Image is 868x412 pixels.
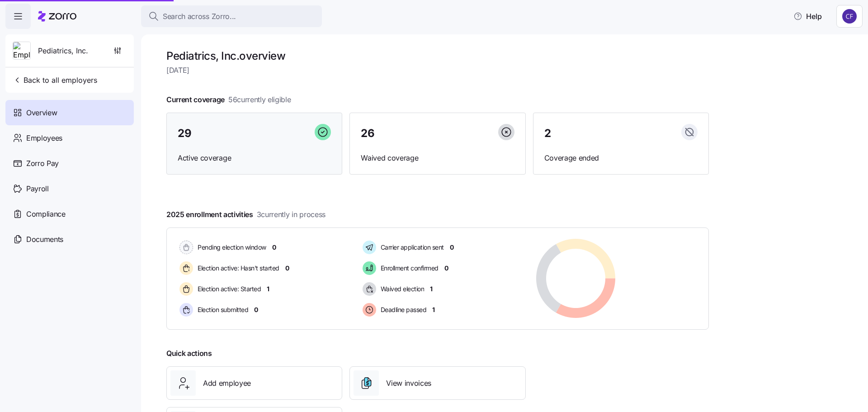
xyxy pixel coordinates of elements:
[13,42,30,60] img: Employer logo
[26,183,49,194] span: Payroll
[5,151,134,176] a: Zorro Pay
[285,264,289,273] span: 0
[203,378,251,389] span: Add employee
[26,158,59,169] span: Zorro Pay
[166,209,325,220] span: 2025 enrollment activities
[361,152,514,164] span: Waived coverage
[444,264,448,273] span: 0
[793,11,822,22] span: Help
[195,284,261,294] span: Election active: Started
[166,348,212,359] span: Quick actions
[450,243,454,252] span: 0
[267,284,269,294] span: 1
[26,234,63,245] span: Documents
[361,128,374,139] span: 26
[272,243,276,252] span: 0
[378,264,439,273] span: Enrollment confirmed
[786,7,829,25] button: Help
[26,107,57,118] span: Overview
[9,71,101,89] button: Back to all employers
[378,243,444,252] span: Carrier application sent
[5,176,134,201] a: Payroll
[166,49,709,63] h1: Pediatrics, Inc. overview
[842,9,857,24] img: 7d4a9558da78dc7654dde66b79f71a2e
[254,305,258,314] span: 0
[38,45,88,57] span: Pediatrics, Inc.
[5,125,134,151] a: Employees
[178,152,331,164] span: Active coverage
[13,75,97,85] span: Back to all employers
[166,94,291,105] span: Current coverage
[166,65,709,76] span: [DATE]
[26,208,66,220] span: Compliance
[178,128,191,139] span: 29
[378,284,425,294] span: Waived election
[378,305,427,314] span: Deadline passed
[163,11,236,22] span: Search across Zorro...
[195,243,266,252] span: Pending election window
[141,5,322,27] button: Search across Zorro...
[430,284,433,294] span: 1
[5,227,134,252] a: Documents
[544,152,698,164] span: Coverage ended
[386,378,431,389] span: View invoices
[26,133,62,144] span: Employees
[195,305,248,314] span: Election submitted
[5,201,134,227] a: Compliance
[257,209,325,220] span: 3 currently in process
[228,94,291,105] span: 56 currently eligible
[544,128,551,139] span: 2
[432,305,435,314] span: 1
[195,264,279,273] span: Election active: Hasn't started
[5,100,134,125] a: Overview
